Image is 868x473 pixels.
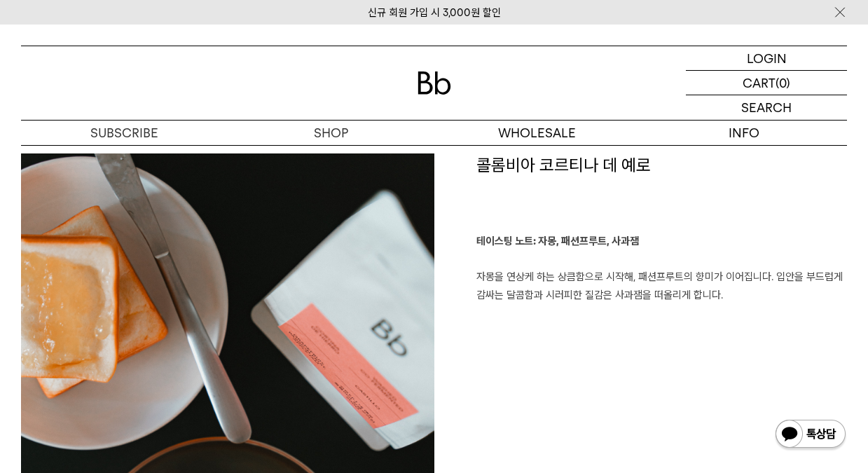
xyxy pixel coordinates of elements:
[776,71,790,95] p: (0)
[21,121,228,145] a: SUBSCRIBE
[741,95,792,120] p: SEARCH
[774,418,847,452] img: 카카오톡 채널 1:1 채팅 버튼
[368,6,501,19] a: 신규 회원 가입 시 3,000원 할인
[476,233,848,304] p: 자몽을 연상케 하는 상큼함으로 시작해, 패션프루트의 향미가 이어집니다. 입안을 부드럽게 감싸는 달콤함과 시러피한 질감은 사과잼을 떠올리게 합니다.
[743,71,776,95] p: CART
[476,235,639,247] b: 테이스팅 노트: 자몽, 패션프루트, 사과잼
[640,121,847,145] p: INFO
[686,71,847,95] a: CART (0)
[434,121,641,145] p: WHOLESALE
[418,71,451,95] img: 로고
[686,46,847,71] a: LOGIN
[747,46,787,70] p: LOGIN
[228,121,434,145] a: SHOP
[476,153,848,233] h1: 콜롬비아 코르티나 데 예로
